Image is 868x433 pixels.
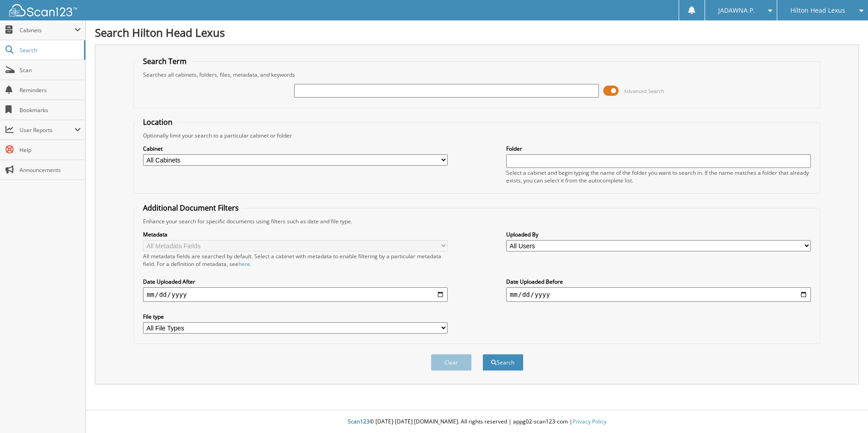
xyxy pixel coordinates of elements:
legend: Additional Document Filters [138,203,243,213]
a: Privacy Policy [572,418,607,425]
label: Date Uploaded Before [506,278,811,285]
input: start [143,287,448,302]
div: Optionally limit your search to a particular cabinet or folder [138,132,815,139]
legend: Search Term [138,56,191,66]
a: here [238,260,250,268]
span: Scan123 [348,418,370,425]
div: Searches all cabinets, folders, files, metadata, and keywords [138,71,815,79]
label: Uploaded By [506,231,811,238]
label: Date Uploaded After [143,278,448,285]
input: end [506,287,811,302]
div: All metadata fields are searched by default. Select a cabinet with metadata to enable filtering b... [143,252,448,268]
button: Search [483,354,523,371]
span: Cabinets [20,26,74,34]
span: User Reports [20,126,74,134]
span: Bookmarks [20,106,81,114]
label: File type [143,313,448,320]
div: Enhance your search for specific documents using filters such as date and file type. [138,217,815,225]
span: JADAWNA P. [718,8,755,13]
label: Metadata [143,231,448,238]
span: Announcements [20,166,81,174]
label: Folder [506,145,811,153]
span: Hilton Head Lexus [790,8,845,13]
span: Help [20,146,81,154]
div: © [DATE]-[DATE] [DOMAIN_NAME]. All rights reserved | appg02-scan123-com | [86,411,868,433]
img: scan123-logo-white.svg [9,4,77,16]
span: Advanced Search [624,88,664,94]
button: Clear [431,354,472,371]
span: Search [20,46,79,54]
legend: Location [138,117,177,127]
h1: Search Hilton Head Lexus [95,25,859,40]
label: Cabinet [143,145,448,153]
div: Select a cabinet and begin typing the name of the folder you want to search in. If the name match... [506,169,811,184]
span: Scan [20,66,81,74]
span: Reminders [20,86,81,94]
